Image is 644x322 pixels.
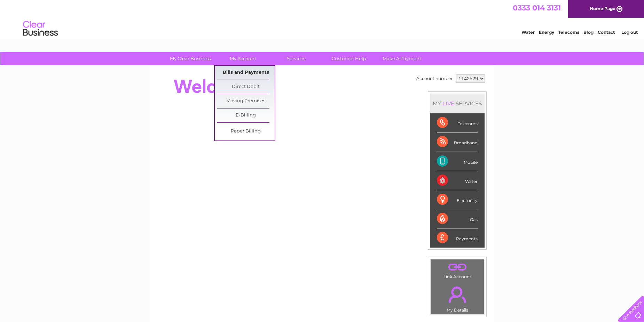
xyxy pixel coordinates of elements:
[437,152,478,171] div: Mobile
[521,30,535,35] a: Water
[158,4,487,34] div: Clear Business is a trading name of Verastar Limited (registered in [GEOGRAPHIC_DATA] No. 3667643...
[217,80,275,94] a: Direct Debit
[539,30,554,35] a: Energy
[23,18,58,39] img: logo.png
[583,30,594,35] a: Blog
[267,52,325,65] a: Services
[441,100,456,107] div: LIVE
[558,30,579,35] a: Telecoms
[432,282,482,307] a: .
[513,3,561,12] a: 0333 014 3131
[598,30,615,35] a: Contact
[437,171,478,190] div: Water
[430,94,485,113] div: MY SERVICES
[214,52,272,65] a: My Account
[217,124,275,138] a: Paper Billing
[217,66,275,80] a: Bills and Payments
[437,132,478,152] div: Broadband
[373,52,431,65] a: Make A Payment
[430,281,484,315] td: My Details
[432,261,482,273] a: .
[437,113,478,132] div: Telecoms
[217,108,275,122] a: E-Billing
[217,94,275,108] a: Moving Premises
[437,228,478,247] div: Payments
[415,73,454,84] td: Account number
[437,190,478,209] div: Electricity
[621,30,638,35] a: Log out
[162,52,219,65] a: My Clear Business
[437,209,478,228] div: Gas
[320,52,378,65] a: Customer Help
[430,259,484,281] td: Link Account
